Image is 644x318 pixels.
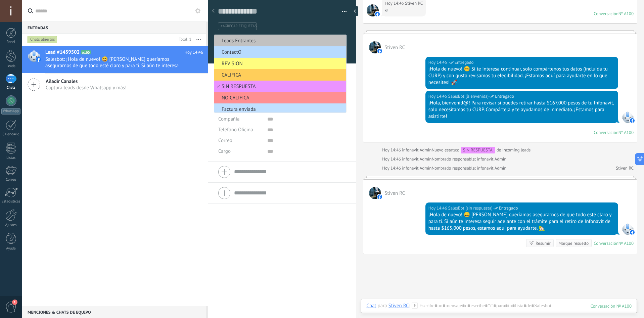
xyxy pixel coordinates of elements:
[12,300,17,305] span: 1
[1,178,21,182] div: Correo
[1,246,21,251] div: Ayuda
[1,156,21,160] div: Listas
[218,114,262,125] div: Compañía
[214,95,344,101] span: NO CALIFICA
[402,156,431,162] span: infonavit Admin
[428,59,448,66] div: Hoy 14:45
[81,50,91,54] span: A100
[448,93,489,100] span: SalesBot (Bienvenida)
[594,130,618,135] div: Conversación
[221,24,257,29] span: #agregar etiquetas
[218,149,231,154] span: Cargo
[618,130,634,135] div: № A100
[630,118,635,123] img: facebook-sm.svg
[536,240,551,246] div: Resumir
[384,190,405,196] span: Stiven RC
[369,41,381,53] span: Stiven RC
[382,156,506,163] div: Nombrado responsable: infonavit Admin
[428,205,448,212] div: Hoy 14:46
[409,303,410,309] span: :
[1,64,21,69] div: Leads
[618,11,634,16] div: № A100
[377,194,382,199] img: facebook-sm.svg
[622,223,634,235] span: SalesBot
[1,40,21,44] div: Panel
[218,146,262,157] div: Cargo
[352,6,358,16] div: Ocultar
[22,21,206,34] div: Entradas
[428,93,448,100] div: Hoy 14:45
[22,306,206,318] div: Menciones & Chats de equipo
[388,303,409,309] div: Stiven RC
[367,4,379,16] span: Stiven RC
[594,240,618,246] div: Conversación
[1,132,21,137] div: Calendario
[22,46,208,73] a: Lead #1459502 A100 Hoy 14:46 Salesbot: ¡Hola de nuevo! 😄 [PERSON_NAME] queríamos asegurarnos de q...
[1,199,21,204] div: Estadísticas
[36,57,41,62] img: facebook-sm.svg
[616,165,634,172] a: Stiven RC
[184,49,203,56] span: Hoy 14:46
[375,12,380,16] img: facebook-sm.svg
[46,85,127,91] span: Captura leads desde Whatsapp y más!
[218,135,232,146] button: Correo
[385,7,423,13] div: a
[382,165,402,172] div: Hoy 14:46
[461,147,495,153] div: SIN RESPUESTA
[618,240,634,246] div: № A100
[218,125,253,135] button: Teléfono Oficina
[382,156,402,163] div: Hoy 14:46
[428,212,615,232] div: ¡Hola de nuevo! 😄 [PERSON_NAME] queríamos asegurarnos de que todo esté claro y para ti. Si aún te...
[45,49,80,56] span: Lead #1459502
[378,303,387,309] span: para
[558,240,589,246] div: Marque resuelto
[46,78,127,85] span: Añadir Canales
[369,187,381,199] span: Stiven RC
[1,108,20,115] div: WhatsApp
[28,36,57,44] div: Chats abiertos
[191,34,206,46] button: Más
[45,56,190,69] span: Salesbot: ¡Hola de nuevo! 😄 [PERSON_NAME] queríamos asegurarnos de que todo esté claro y para ti....
[214,106,344,112] span: Factura enviada
[214,49,344,55] span: ContactO
[431,147,531,153] div: de Incoming leads
[594,11,618,16] div: Conversación
[428,100,615,120] div: ¡Hola, bienvenid@! Para revisar si puedes retirar hasta $167,000 pesos de tu Infonavit, solo nece...
[382,147,402,153] div: Hoy 14:46
[382,165,506,172] div: Nombrado responsable: infonavit Admin
[622,111,634,123] span: SalesBot
[455,59,474,66] span: Entregado
[428,66,615,86] div: ¡Hola de nuevo! 😊 Si te interesa continuar, solo compártenos tus datos (incluida tu CURP) y con g...
[176,36,191,43] div: Total: 1
[448,205,493,212] span: SalesBot (sin respuesta)
[499,205,518,212] span: Entregado
[402,147,431,153] span: infonavit Admin
[1,86,21,90] div: Chats
[630,230,635,235] img: facebook-sm.svg
[218,137,232,144] span: Correo
[384,44,405,51] span: Stiven RC
[214,72,344,78] span: CALIFICA
[402,165,431,171] span: infonavit Admin
[214,83,344,90] span: SIN RESPUESTA
[218,127,253,133] span: Teléfono Oficina
[214,60,344,67] span: REVISION
[495,93,514,100] span: Entregado
[431,147,459,153] span: Nuevo estatus:
[377,49,382,53] img: facebook-sm.svg
[1,223,21,227] div: Ajustes
[591,303,632,309] div: 100
[214,38,344,44] span: Leads Entrantes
